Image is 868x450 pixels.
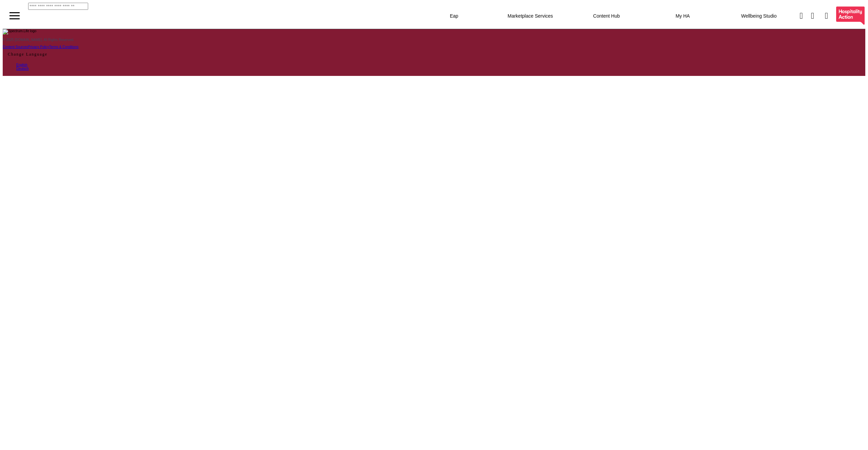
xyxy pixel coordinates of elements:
img: Spectrum.Life logo [3,29,36,35]
div: Wellbeing Studio [724,5,794,26]
a: Content Sources [3,45,28,49]
div: Eap [419,5,489,26]
div: My HA [648,5,717,26]
a: Terms & Conditions [49,45,79,49]
a: Privacy Policy [28,45,49,49]
a: Deutsch [16,67,29,70]
div: Content Hub [572,5,642,26]
a: English [16,63,27,67]
div: Marketplace Services [495,5,565,26]
button: Change Language [3,49,53,60]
